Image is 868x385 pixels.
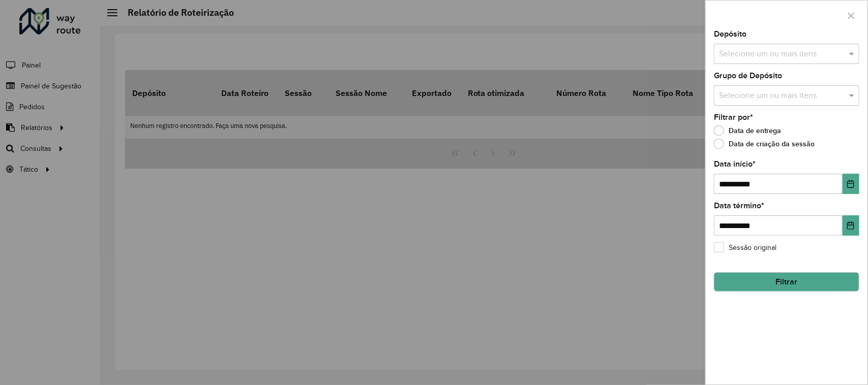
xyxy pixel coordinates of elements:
label: Grupo de Depósito [714,70,782,82]
label: Data de entrega [714,125,781,136]
button: Filtrar [714,272,859,292]
button: Choose Date [843,174,859,194]
label: Data de criação da sessão [714,139,815,149]
label: Depósito [714,28,746,40]
label: Data início [714,158,756,170]
label: Sessão original [714,242,776,253]
label: Data término [714,200,764,212]
button: Choose Date [843,215,859,236]
label: Filtrar por [714,111,753,123]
